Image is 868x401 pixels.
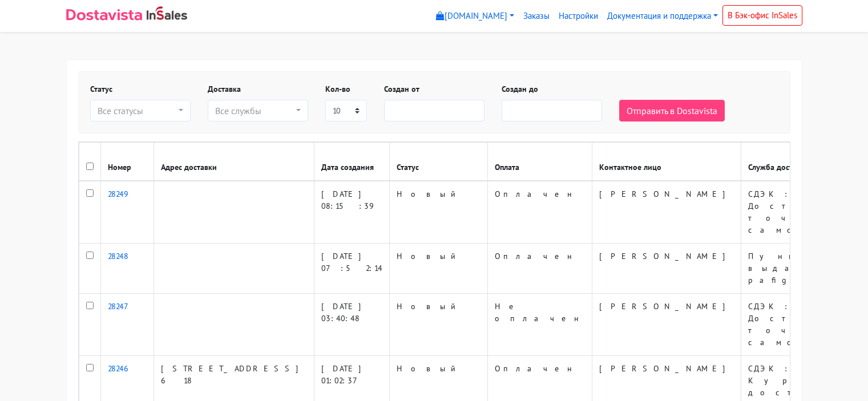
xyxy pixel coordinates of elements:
[592,143,741,181] th: Контактное лицо
[592,244,741,294] td: [PERSON_NAME]
[431,5,519,27] a: [DOMAIN_NAME]
[90,83,112,95] label: Статус
[502,83,538,95] label: Создан до
[208,100,308,121] button: Все службы
[722,5,802,26] a: В Бэк-офис InSales
[603,5,722,27] a: Документация и поддержка
[154,143,314,181] th: Адрес доставки
[592,294,741,356] td: [PERSON_NAME]
[619,100,725,121] button: Отправить в Dostavista
[108,251,128,261] a: 28248
[389,181,487,244] td: Новый
[208,83,241,95] label: Доставка
[487,294,592,356] td: Не оплачен
[98,104,176,118] div: Все статусы
[90,100,191,121] button: Все статусы
[325,83,350,95] label: Кол-во
[487,244,592,294] td: Оплачен
[389,244,487,294] td: Новый
[100,143,154,181] th: Номер
[384,83,419,95] label: Создан от
[215,104,294,118] div: Все службы
[592,181,741,244] td: [PERSON_NAME]
[389,294,487,356] td: Новый
[314,244,389,294] td: [DATE] 07:52:14
[389,143,487,181] th: Статус
[108,189,129,199] a: 28249
[108,301,139,311] a: 28247
[66,9,142,21] img: Dostavista - срочная курьерская служба доставки
[314,143,389,181] th: Дата создания
[519,5,554,27] a: Заказы
[314,181,389,244] td: [DATE] 08:15:39
[108,363,147,374] a: 28246
[487,181,592,244] td: Оплачен
[554,5,603,27] a: Настройки
[314,294,389,356] td: [DATE] 03:40:48
[487,143,592,181] th: Оплата
[147,6,188,20] img: InSales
